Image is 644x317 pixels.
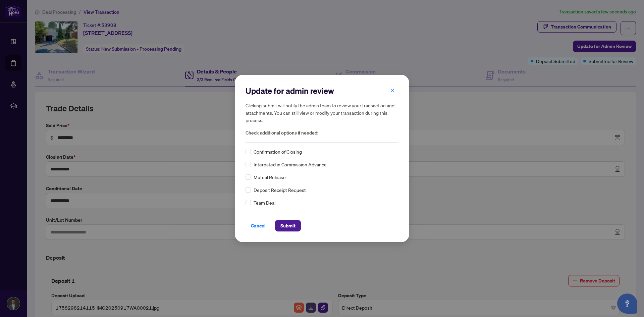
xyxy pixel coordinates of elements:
span: Team Deal [254,199,275,206]
span: Check additional options if needed: [246,129,398,137]
span: Submit [280,220,296,231]
h5: Clicking submit will notify the admin team to review your transaction and attachments. You can st... [246,102,398,124]
span: Interested in Commission Advance [254,161,327,168]
span: Confirmation of Closing [254,148,302,155]
h2: Update for admin review [246,86,398,96]
span: Mutual Release [254,173,286,181]
button: Open asap [617,294,637,314]
span: Deposit Receipt Request [254,186,306,194]
span: Cancel [251,220,266,231]
button: Submit [275,220,301,231]
button: Cancel [246,220,271,231]
span: close [390,88,395,93]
